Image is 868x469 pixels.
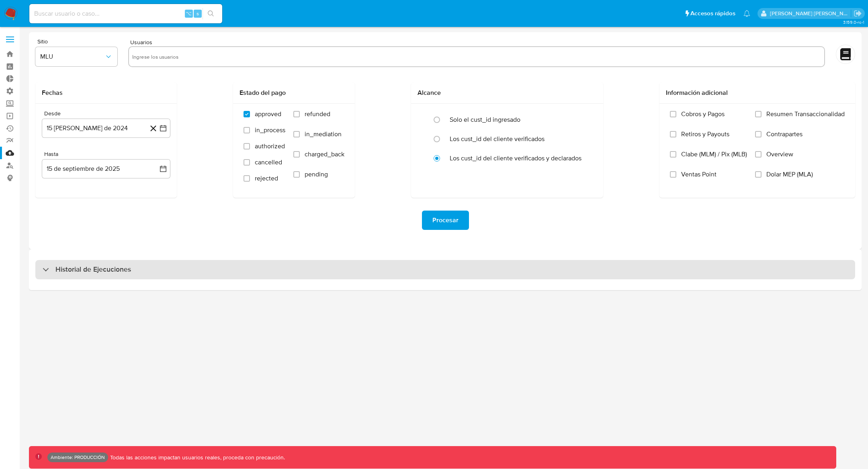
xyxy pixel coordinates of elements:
[51,456,105,459] p: Ambiente: PRODUCCIÓN
[743,10,750,17] a: Notificaciones
[854,9,862,18] a: Salir
[690,9,735,18] span: Accesos rápidos
[197,10,199,17] span: s
[29,8,222,19] input: Buscar usuario o caso...
[186,10,192,17] span: ⌥
[108,454,285,461] p: Todas las acciones impactan usuarios reales, proceda con precaución.
[770,10,851,17] p: stella.andriano@mercadolibre.com
[203,8,219,19] button: search-icon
